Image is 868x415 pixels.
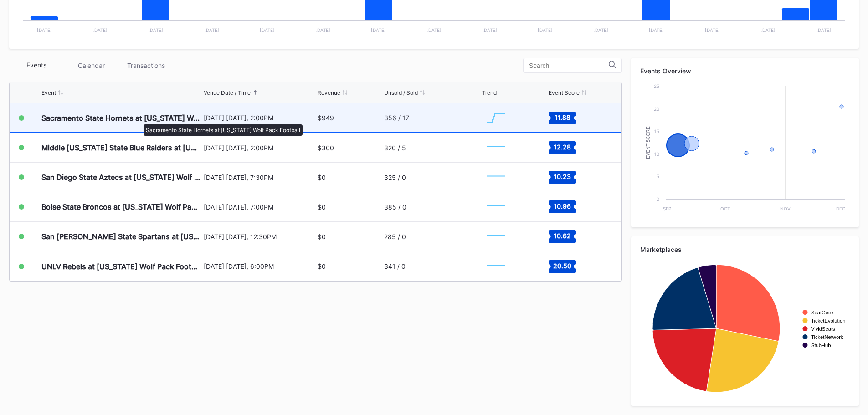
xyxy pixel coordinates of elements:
[118,58,173,72] div: Transactions
[554,232,571,240] text: 10.62
[811,318,845,323] text: TicketEvolution
[64,58,118,72] div: Calendar
[811,334,843,340] text: TicketNetwork
[482,27,497,33] text: [DATE]
[657,174,659,179] text: 5
[204,233,316,241] div: [DATE] [DATE], 12:30PM
[482,195,509,218] svg: Chart title
[720,206,730,211] text: Oct
[260,27,275,33] text: [DATE]
[649,27,664,33] text: [DATE]
[371,27,386,33] text: [DATE]
[384,144,406,152] div: 320 / 5
[482,255,509,278] svg: Chart title
[204,114,316,122] div: [DATE] [DATE], 2:00PM
[654,128,659,134] text: 15
[204,262,316,270] div: [DATE] [DATE], 6:00PM
[554,202,571,210] text: 10.96
[41,202,201,211] div: Boise State Broncos at [US_STATE] Wolf Pack Football (Rescheduled from 10/25)
[836,206,845,211] text: Dec
[538,27,553,33] text: [DATE]
[640,260,850,397] svg: Chart title
[554,113,570,121] text: 11.88
[37,27,52,33] text: [DATE]
[384,262,406,270] div: 341 / 0
[148,27,163,33] text: [DATE]
[426,27,442,33] text: [DATE]
[482,89,497,96] div: Trend
[92,27,108,33] text: [DATE]
[41,143,201,152] div: Middle [US_STATE] State Blue Raiders at [US_STATE] Wolf Pack
[204,174,316,181] div: [DATE] [DATE], 7:30PM
[482,136,509,159] svg: Chart title
[41,113,201,123] div: Sacramento State Hornets at [US_STATE] Wolf Pack Football
[384,114,409,122] div: 356 / 17
[204,144,316,152] div: [DATE] [DATE], 2:00PM
[318,144,334,152] div: $300
[654,83,659,89] text: 25
[41,262,201,271] div: UNLV Rebels at [US_STATE] Wolf Pack Football
[318,114,334,122] div: $949
[41,173,201,182] div: San Diego State Aztecs at [US_STATE] Wolf Pack Football
[760,27,776,33] text: [DATE]
[41,89,56,96] div: Event
[315,27,330,33] text: [DATE]
[482,166,509,189] svg: Chart title
[204,27,219,33] text: [DATE]
[41,232,201,241] div: San [PERSON_NAME] State Spartans at [US_STATE] Wolf Pack Football
[663,206,671,211] text: Sep
[811,310,834,315] text: SeatGeek
[780,206,791,211] text: Nov
[705,27,720,33] text: [DATE]
[554,173,571,180] text: 10.23
[318,203,326,211] div: $0
[204,89,251,96] div: Venue Date / Time
[482,107,509,129] svg: Chart title
[384,233,406,241] div: 285 / 0
[640,67,850,75] div: Events Overview
[816,27,831,33] text: [DATE]
[204,203,316,211] div: [DATE] [DATE], 7:00PM
[318,262,326,270] div: $0
[811,343,831,348] text: StubHub
[482,225,509,248] svg: Chart title
[9,58,64,72] div: Events
[640,82,850,218] svg: Chart title
[318,174,326,181] div: $0
[384,89,418,96] div: Unsold / Sold
[384,203,406,211] div: 385 / 0
[646,126,651,159] text: Event Score
[593,27,608,33] text: [DATE]
[553,261,571,269] text: 20.50
[640,246,850,253] div: Marketplaces
[384,174,406,181] div: 325 / 0
[657,196,659,202] text: 0
[654,151,659,157] text: 10
[554,143,571,151] text: 12.28
[318,233,326,241] div: $0
[318,89,340,96] div: Revenue
[811,326,835,332] text: VividSeats
[529,62,609,69] input: Search
[654,106,659,112] text: 20
[549,89,580,96] div: Event Score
